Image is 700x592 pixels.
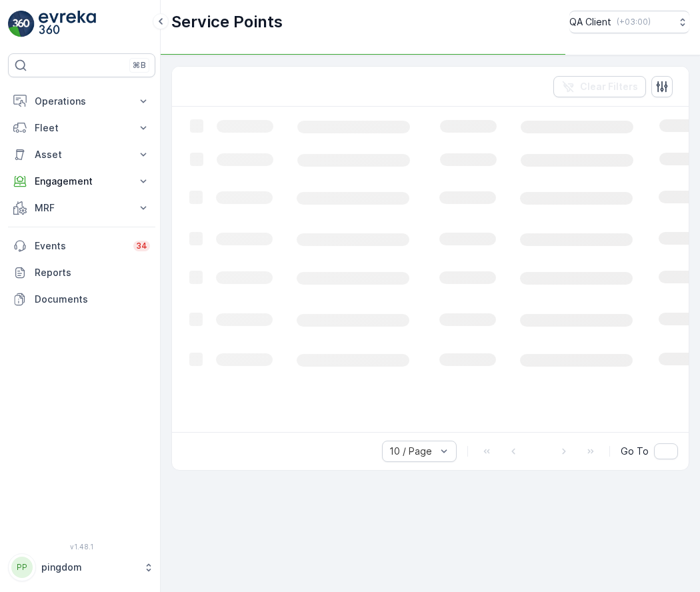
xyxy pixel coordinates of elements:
span: Go To [621,445,649,458]
p: Events [35,239,125,253]
p: Engagement [35,175,129,188]
a: Reports [8,259,155,286]
button: Fleet [8,115,155,141]
p: Asset [35,148,129,161]
p: ( +03:00 ) [617,17,651,27]
button: PPpingdom [8,553,155,581]
p: Documents [35,293,150,306]
img: logo [8,11,35,37]
p: QA Client [569,15,611,29]
img: logo_light-DOdMpM7g.png [39,11,96,37]
p: 34 [136,241,147,251]
span: v 1.48.1 [8,543,155,551]
button: Engagement [8,168,155,195]
p: ⌘B [133,60,146,71]
p: Fleet [35,121,129,135]
button: Asset [8,141,155,168]
a: Documents [8,286,155,313]
a: Events34 [8,233,155,259]
div: PP [11,557,33,578]
button: MRF [8,195,155,221]
p: Reports [35,266,150,279]
p: pingdom [41,561,137,574]
button: Operations [8,88,155,115]
button: QA Client(+03:00) [569,11,689,33]
button: Clear Filters [553,76,646,97]
p: Operations [35,95,129,108]
p: MRF [35,201,129,215]
p: Service Points [171,11,283,33]
p: Clear Filters [580,80,638,93]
